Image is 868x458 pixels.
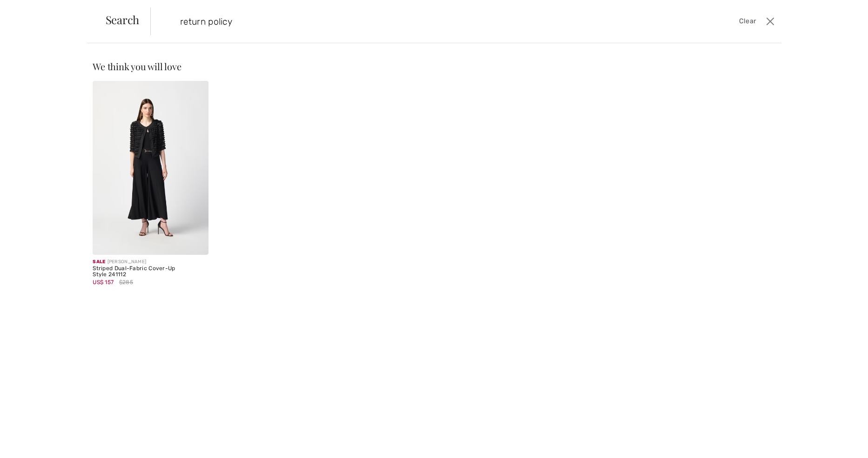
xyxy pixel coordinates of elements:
div: Striped Dual-Fabric Cover-Up Style 241112 [93,266,209,279]
span: US$ 157 [93,279,114,285]
span: Search [106,14,140,25]
div: [PERSON_NAME] [93,259,209,266]
span: Clear [739,16,756,27]
img: Striped Dual-Fabric Cover-Up Style 241112. Black [93,81,209,255]
span: We think you will love [93,60,181,73]
input: TYPE TO SEARCH [173,7,616,35]
span: $285 [119,278,133,286]
span: Chat [22,7,41,15]
button: Close [763,14,777,29]
span: Sale [93,259,105,265]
